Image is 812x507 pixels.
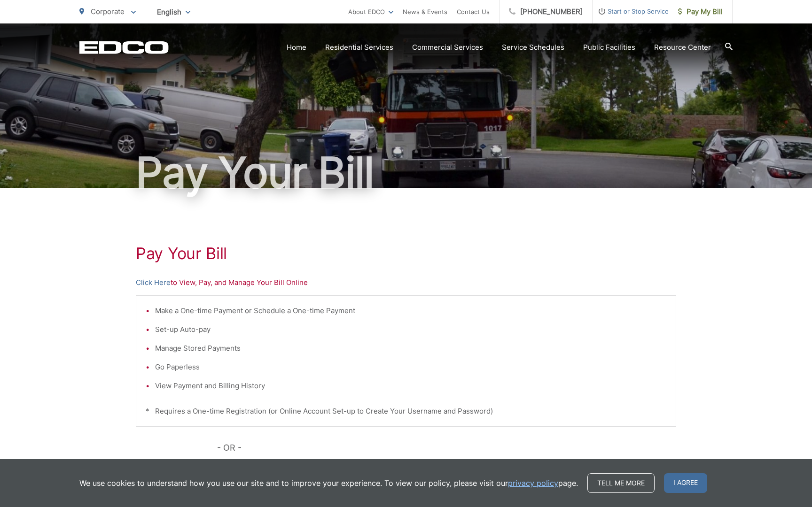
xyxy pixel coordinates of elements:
[79,477,578,489] p: We use cookies to understand how you use our site and to improve your experience. To view our pol...
[583,42,635,53] a: Public Facilities
[325,42,393,53] a: Residential Services
[155,380,666,392] li: View Payment and Billing History
[136,277,171,288] a: Click Here
[155,305,666,316] li: Make a One-time Payment or Schedule a One-time Payment
[502,42,564,53] a: Service Schedules
[91,7,125,16] span: Corporate
[678,6,723,17] span: Pay My Bill
[412,42,483,53] a: Commercial Services
[150,4,197,20] span: English
[587,473,655,493] a: Tell me more
[79,41,169,54] a: EDCD logo. Return to the homepage.
[79,149,733,196] h1: Pay Your Bill
[217,441,677,455] p: - OR -
[348,6,393,17] a: About EDCO
[457,6,490,17] a: Contact Us
[664,473,707,493] span: I agree
[146,406,666,417] p: * Requires a One-time Registration (or Online Account Set-up to Create Your Username and Password)
[287,42,306,53] a: Home
[654,42,711,53] a: Resource Center
[136,244,676,263] h1: Pay Your Bill
[155,343,666,354] li: Manage Stored Payments
[155,324,666,335] li: Set-up Auto-pay
[508,477,558,489] a: privacy policy
[155,361,666,373] li: Go Paperless
[136,277,676,288] p: to View, Pay, and Manage Your Bill Online
[403,6,447,17] a: News & Events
